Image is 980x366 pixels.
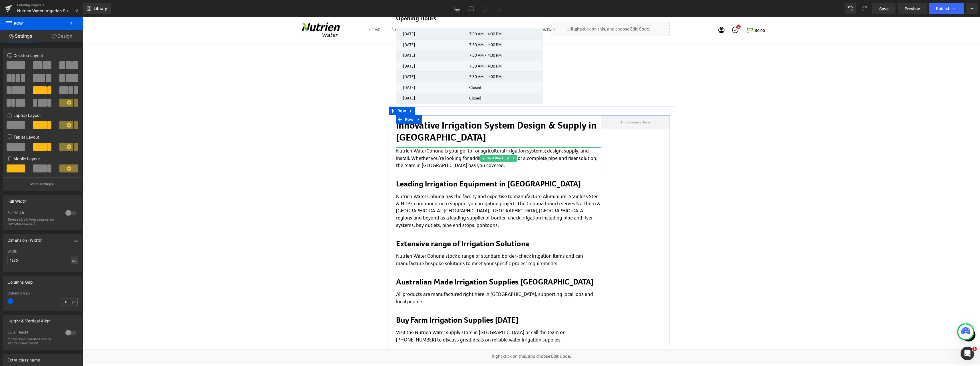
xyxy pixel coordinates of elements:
[404,138,423,145] span: Text Block
[7,337,59,345] div: If checked columns will be set to equal height.
[387,56,460,63] p: 7:30 AM - 4:00 PM
[321,14,379,20] p: [DATE]
[71,257,77,264] div: px
[3,177,82,191] button: More settings
[332,98,340,107] a: Expand / Collapse
[387,35,460,42] p: 7:30 AM - 4:00 PM
[321,78,379,84] p: [DATE]
[478,3,492,14] a: Tablet
[929,3,964,14] button: Publish
[314,274,519,288] p: All products are manufactured right here in [GEOGRAPHIC_DATA], supporting local jobs and local pe...
[314,90,325,98] span: Row
[7,196,27,204] div: Full Width
[7,235,43,243] div: Dimension (Width)
[321,56,379,63] p: [DATE]
[7,315,51,323] div: Height & Vertical Align
[936,6,950,11] span: Publish
[321,46,379,52] p: [DATE]
[879,6,889,12] span: Save
[966,3,978,14] button: More
[7,112,78,118] p: Laptop Layout
[7,210,60,216] div: Full Width
[7,354,40,362] div: Extra class name
[314,176,519,212] p: Nutrien Water Cohuna has the facility and expertise to manufacture Aluminium, Stainless Steel & H...
[961,347,974,360] iframe: Intercom live chat
[387,25,419,30] span: 7:30 AM - 4:00 PM
[464,3,478,14] a: Laptop
[314,312,519,326] p: Visit the Nutrien Water supply store in [GEOGRAPHIC_DATA] or call the team on [PHONE_NUMBER] to d...
[314,222,519,231] h2: Extensive range of Irrigation Solutions
[7,330,60,336] div: Equal Height
[314,102,514,126] strong: Innovative Irrigation System Design & Supply in [GEOGRAPHIC_DATA]
[30,182,53,187] p: More settings
[94,6,107,11] span: Library
[6,17,63,30] span: Row
[321,98,333,107] span: Row
[387,67,460,74] p: Closed
[83,3,111,14] a: New Library
[314,162,519,172] h2: Leading Irrigation Equipment in [GEOGRAPHIC_DATA]
[7,156,78,162] p: Mobile Layout
[314,235,519,250] p: Nutrien Water Cohuna stock a range of standard border-check irrigation items and can manufacture ...
[7,276,33,284] div: Columns Gap
[72,300,77,304] span: px
[429,138,435,145] a: Expand / Collapse
[7,291,78,295] div: Columns Gap
[387,14,460,20] p: 7:30 AM - 4:00 PM
[387,78,460,84] p: Closed
[17,9,72,13] span: Nutrien Water Irrigation Supply Store Cohuna
[451,3,464,14] a: Desktop
[898,3,927,14] a: Preview
[859,3,870,14] button: Redo
[321,25,379,31] p: [DATE]
[7,217,59,225] div: Select stretching options for row and content.
[387,46,419,51] span: 7:30 AM - 4:00 PM
[321,35,379,42] p: [DATE]
[7,52,78,58] p: Desktop Layout
[325,90,332,98] a: Expand / Collapse
[314,298,519,308] h2: Buy Farm Irrigation Supplies [DATE]
[7,134,78,140] p: Tablet Layout
[7,256,78,265] input: auto
[972,347,977,351] span: 1
[41,30,83,42] a: Design
[314,260,519,270] h2: Australian Made Irrigation Supplies [GEOGRAPHIC_DATA]
[321,67,379,74] p: [DATE]
[17,3,83,7] a: Landing Pages
[845,3,856,14] button: Undo
[7,249,78,253] div: Width
[905,6,920,12] span: Preview
[492,3,505,14] a: Mobile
